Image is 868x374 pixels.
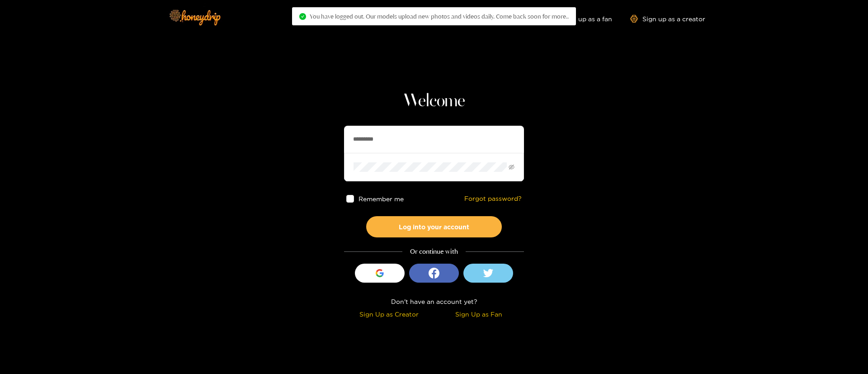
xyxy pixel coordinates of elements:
div: Sign Up as Creator [346,309,432,319]
h1: Welcome [344,90,524,112]
span: check-circle [299,13,306,20]
span: You have logged out. Our models upload new photos and videos daily. Come back soon for more.. [310,13,569,20]
div: Sign Up as Fan [436,309,522,319]
span: eye-invisible [509,164,514,170]
a: Sign up as a creator [630,15,705,23]
div: Don't have an account yet? [344,296,524,307]
a: Sign up as a fan [550,15,612,23]
a: Forgot password? [464,195,522,203]
div: Or continue with [344,246,524,257]
span: Remember me [359,195,404,202]
button: Log into your account [366,216,502,237]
